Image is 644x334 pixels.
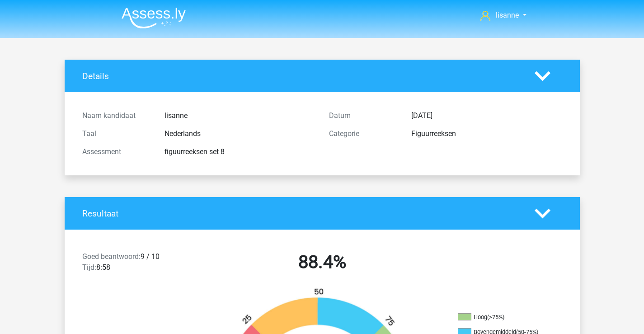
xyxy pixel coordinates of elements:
span: Tijd: [82,263,96,272]
span: lisanne [496,11,519,19]
div: Nederlands [158,128,322,139]
img: Assessly [122,7,186,28]
div: [DATE] [404,110,569,121]
div: Categorie [322,128,404,139]
div: Figuurreeksen [404,128,569,139]
div: lisanne [158,110,322,121]
div: Taal [75,128,158,139]
span: Goed beantwoord: [82,252,141,261]
a: lisanne [477,10,530,21]
div: (>75%) [487,314,504,320]
h2: 88.4% [206,251,439,273]
div: Assessment [75,146,158,157]
div: 9 / 10 8:58 [75,251,199,277]
div: Datum [322,110,404,121]
div: figuurreeksen set 8 [158,146,322,157]
li: Hoog [458,313,548,321]
h4: Details [82,71,521,81]
div: Naam kandidaat [75,110,158,121]
h4: Resultaat [82,208,521,219]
